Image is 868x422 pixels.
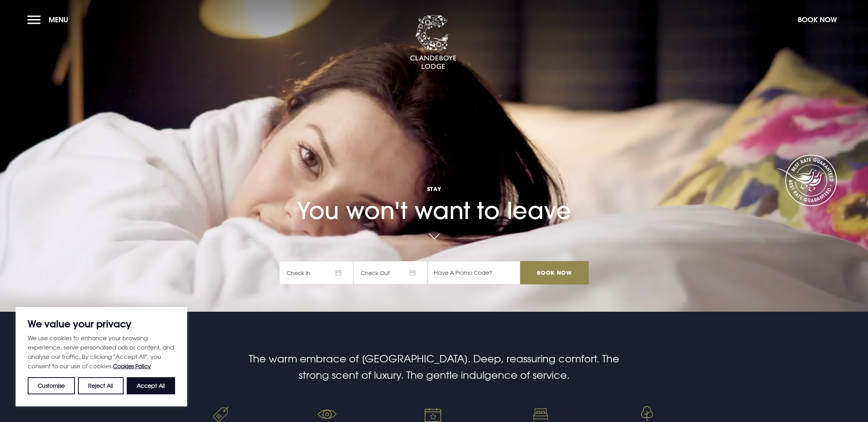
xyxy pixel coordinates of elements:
p: We use cookies to enhance your browsing experience, serve personalised ads or content, and analys... [28,333,175,371]
input: Have A Promo Code? [427,261,520,284]
button: Menu [27,11,72,28]
img: Clandeboye Lodge [410,15,457,70]
span: Check Out [353,261,427,284]
span: The warm embrace of [GEOGRAPHIC_DATA]. Deep, reassuring comfort. The strong scent of luxury. The ... [249,353,619,381]
h1: You won't want to leave [279,159,589,224]
span: Stay [279,185,589,192]
input: Book Now [520,261,589,284]
a: Cookies Policy [113,363,151,369]
button: Accept All [127,377,175,394]
p: We value your privacy [28,319,175,328]
div: We value your privacy [16,307,187,406]
span: Menu [49,15,68,24]
button: Book Now [794,11,841,28]
button: Customise [28,377,75,394]
button: Reject All [78,377,123,394]
span: Check In [279,261,353,284]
